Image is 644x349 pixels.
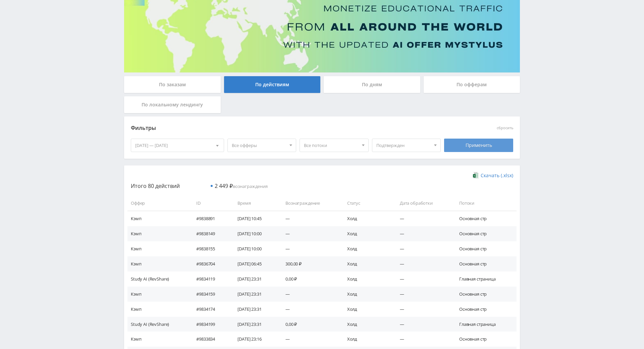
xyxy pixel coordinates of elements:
[231,211,279,226] td: [DATE] 10:45
[279,226,340,241] td: —
[190,241,231,256] td: #9838155
[340,226,393,241] td: Холд
[452,332,517,347] td: Основная стр
[127,287,190,302] td: Кэмп
[190,287,231,302] td: #9834159
[324,76,420,93] div: По дням
[279,271,340,287] td: 0,00 ₽
[393,287,452,302] td: —
[190,302,231,317] td: #9834174
[452,317,517,332] td: Главная страница
[231,256,279,271] td: [DATE] 06:45
[279,302,340,317] td: —
[393,241,452,256] td: —
[279,256,340,271] td: 300,00 ₽
[127,271,190,287] td: Study AI (RevShare)
[231,241,279,256] td: [DATE] 10:00
[127,241,190,256] td: Кэмп
[190,256,231,271] td: #9836704
[231,287,279,302] td: [DATE] 23:31
[340,287,393,302] td: Холд
[340,332,393,347] td: Холд
[452,271,517,287] td: Главная страница
[127,196,190,211] td: Оффер
[127,317,190,332] td: Study AI (RevShare)
[497,126,513,130] button: сбросить
[393,196,452,211] td: Дата обработки
[393,256,452,271] td: —
[473,172,479,179] img: xlsx
[215,182,233,190] span: 2 449 ₽
[127,302,190,317] td: Кэмп
[393,317,452,332] td: —
[473,172,513,179] a: Скачать (.xlsx)
[127,332,190,347] td: Кэмп
[452,287,517,302] td: Основная стр
[131,123,417,133] div: Фильтры
[481,173,513,178] span: Скачать (.xlsx)
[231,226,279,241] td: [DATE] 10:00
[127,226,190,241] td: Кэмп
[393,302,452,317] td: —
[340,317,393,332] td: Холд
[444,139,513,152] div: Применить
[424,76,520,93] div: По офферам
[279,241,340,256] td: —
[279,287,340,302] td: —
[215,183,268,189] span: вознаграждения
[452,256,517,271] td: Основная стр
[279,211,340,226] td: —
[231,302,279,317] td: [DATE] 23:31
[231,196,279,211] td: Время
[190,211,231,226] td: #9838891
[393,226,452,241] td: —
[393,332,452,347] td: —
[190,317,231,332] td: #9834199
[340,256,393,271] td: Холд
[452,226,517,241] td: Основная стр
[190,271,231,287] td: #9834119
[131,139,224,152] div: [DATE] — [DATE]
[190,226,231,241] td: #9838149
[452,241,517,256] td: Основная стр
[376,139,431,152] span: Подтвержден
[452,211,517,226] td: Основная стр
[304,139,358,152] span: Все потоки
[190,196,231,211] td: ID
[393,271,452,287] td: —
[231,332,279,347] td: [DATE] 23:16
[127,256,190,271] td: Кэмп
[190,332,231,347] td: #9833834
[232,139,286,152] span: Все офферы
[340,271,393,287] td: Холд
[340,211,393,226] td: Холд
[224,76,321,93] div: По действиям
[131,182,180,190] span: Итого 80 действий
[231,271,279,287] td: [DATE] 23:31
[340,302,393,317] td: Холд
[231,317,279,332] td: [DATE] 23:31
[279,196,340,211] td: Вознаграждение
[124,76,221,93] div: По заказам
[340,241,393,256] td: Холд
[393,211,452,226] td: —
[452,196,517,211] td: Потоки
[279,332,340,347] td: —
[452,302,517,317] td: Основная стр
[124,96,221,113] div: По локальному лендингу
[340,196,393,211] td: Статус
[279,317,340,332] td: 0,00 ₽
[127,211,190,226] td: Кэмп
